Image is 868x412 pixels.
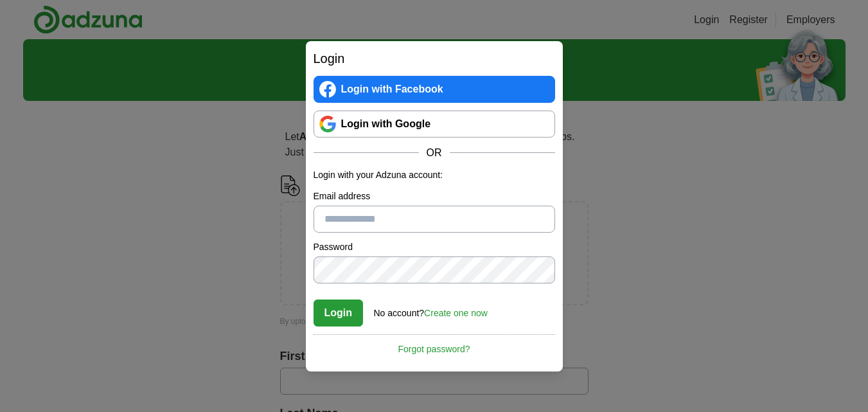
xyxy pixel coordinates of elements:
[314,168,555,182] p: Login with your Adzuna account:
[314,240,555,254] label: Password
[314,334,555,356] a: Forgot password?
[314,76,555,103] a: Login with Facebook
[314,111,555,138] a: Login with Google
[374,299,488,320] div: No account?
[424,308,488,318] a: Create one now
[419,145,450,161] span: OR
[314,300,364,327] button: Login
[314,49,555,68] h2: Login
[314,190,555,203] label: Email address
